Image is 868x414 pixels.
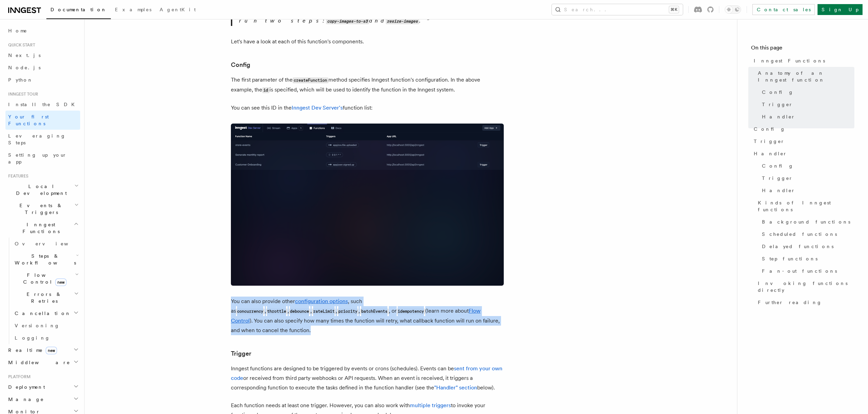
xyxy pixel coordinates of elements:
[231,103,504,113] p: You can see this ID in the function list:
[55,279,67,286] span: new
[12,310,71,317] span: Cancellation
[5,49,80,61] a: Next.js
[410,402,451,409] a: multiple triggers
[759,98,854,111] a: Trigger
[751,135,854,147] a: Trigger
[360,309,388,314] code: batchEvents
[5,42,35,48] span: Quick start
[759,111,854,123] a: Handler
[5,381,80,393] button: Deployment
[762,113,795,120] span: Handler
[231,37,504,46] p: Let's have a look at each of this function's components.
[5,221,74,235] span: Inngest Functions
[762,255,818,262] span: Step functions
[755,296,854,309] a: Further reading
[759,253,854,265] a: Step functions
[231,365,502,381] a: sent from your own code
[5,130,80,149] a: Leveraging Steps
[5,384,45,390] span: Deployment
[725,5,741,14] button: Toggle dark mode
[759,228,854,240] a: Scheduled functions
[15,323,60,328] span: Versioning
[5,359,70,366] span: Middleware
[5,91,38,97] span: Inngest tour
[5,218,80,238] button: Inngest Functions
[8,114,49,126] span: Your first Functions
[755,277,854,296] a: Invoking functions directly
[292,104,343,111] a: Inngest Dev Server's
[266,309,288,314] code: throttle
[5,173,28,179] span: Features
[231,75,504,95] p: The first parameter of the method specifies Inngest function's configuration. In the above exampl...
[12,269,80,288] button: Flow Controlnew
[752,4,815,15] a: Contact sales
[5,183,74,197] span: Local Development
[5,74,80,86] a: Python
[762,162,794,169] span: Config
[12,332,80,344] a: Logging
[8,27,27,34] span: Home
[5,25,80,37] a: Home
[818,4,863,15] a: Sign Up
[5,374,31,380] span: Platform
[12,250,80,269] button: Steps & Workflows
[8,152,67,165] span: Setting up your app
[8,133,66,145] span: Leveraging Steps
[293,77,328,83] code: createFunction
[50,7,107,12] span: Documentation
[5,98,80,111] a: Install the SDK
[754,57,825,64] span: Inngest Functions
[759,184,854,197] a: Handler
[5,396,44,403] span: Manage
[312,309,336,314] code: rateLimit
[295,298,348,304] a: configuration options
[236,309,265,314] code: concurrency
[12,272,75,285] span: Flow Control
[8,65,41,70] span: Node.js
[111,2,156,18] a: Examples
[751,55,854,67] a: Inngest Functions
[754,138,785,145] span: Trigger
[762,89,794,96] span: Config
[758,199,854,213] span: Kinds of Inngest functions
[762,268,837,274] span: Fan-out functions
[46,347,57,354] span: new
[669,6,679,13] kbd: ⌘K
[762,218,850,225] span: Background functions
[5,111,80,130] a: Your first Functions
[5,393,80,405] button: Manage
[759,160,854,172] a: Config
[12,288,80,307] button: Errors & Retries
[762,243,834,250] span: Delayed functions
[762,101,793,108] span: Trigger
[5,199,80,218] button: Events & Triggers
[758,280,854,294] span: Invoking functions directly
[5,61,80,74] a: Node.js
[337,309,358,314] code: priority
[289,309,310,314] code: debounce
[5,238,80,344] div: Inngest Functions
[759,240,854,253] a: Delayed functions
[762,175,793,182] span: Trigger
[758,70,854,83] span: Anatomy of an Inngest function
[754,150,787,157] span: Handler
[15,335,50,341] span: Logging
[231,349,251,358] a: Trigger
[12,291,74,304] span: Errors & Retries
[15,241,85,246] span: Overview
[12,253,76,266] span: Steps & Workflows
[758,299,822,306] span: Further reading
[231,297,504,335] p: You can also provide other , such as , , , , , , or (learn more about ). You can also specify how...
[12,238,80,250] a: Overview
[755,197,854,216] a: Kinds of Inngest functions
[5,180,80,199] button: Local Development
[326,18,369,24] code: copy-images-to-s3
[759,86,854,98] a: Config
[156,2,200,18] a: AgentKit
[552,4,683,15] button: Search...⌘K
[231,124,504,286] img: Screenshot of the Inngest Dev Server interface showing three functions listed under the 'Function...
[751,44,854,55] h4: On this page
[397,309,425,314] code: idempotency
[762,231,837,238] span: Scheduled functions
[759,265,854,277] a: Fan-out functions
